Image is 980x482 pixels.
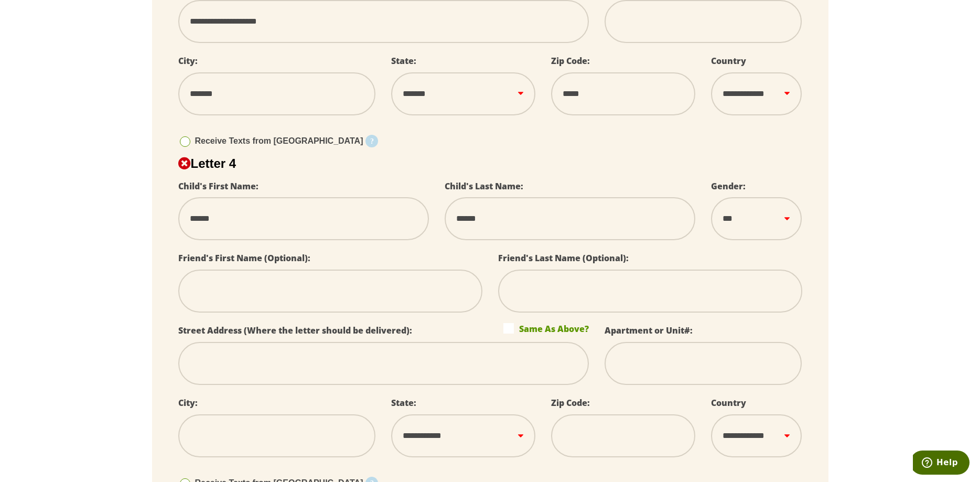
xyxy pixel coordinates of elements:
[503,323,589,334] label: Same As Above?
[551,397,590,409] label: Zip Code:
[178,325,412,336] label: Street Address (Where the letter should be delivered):
[498,252,629,264] label: Friend's Last Name (Optional):
[711,397,746,409] label: Country
[711,180,746,192] label: Gender:
[711,55,746,67] label: Country
[445,180,523,192] label: Child's Last Name:
[605,325,693,336] label: Apartment or Unit#:
[391,397,416,409] label: State:
[178,397,198,409] label: City:
[178,252,310,264] label: Friend's First Name (Optional):
[195,136,363,145] span: Receive Texts from [GEOGRAPHIC_DATA]
[178,156,802,171] h2: Letter 4
[178,55,198,67] label: City:
[178,180,259,192] label: Child's First Name:
[391,55,416,67] label: State:
[913,451,970,477] iframe: Opens a widget where you can find more information
[551,55,590,67] label: Zip Code:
